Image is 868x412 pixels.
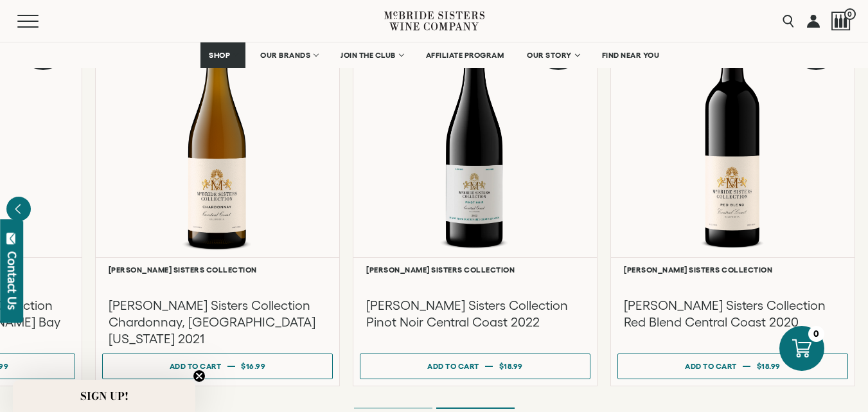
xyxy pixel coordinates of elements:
[252,42,326,68] a: OUR BRANDS
[624,297,842,330] h3: [PERSON_NAME] Sisters Collection Red Blend Central Coast 2020
[610,7,855,386] a: Red Best Seller McBride Sisters Collection Red Blend Central Coast [PERSON_NAME] Sisters Collecti...
[17,15,64,28] button: Mobile Menu Trigger
[109,265,326,274] h6: [PERSON_NAME] Sisters Collection
[332,42,411,68] a: JOIN THE CLUB
[80,388,128,404] span: SIGN UP!
[366,265,584,274] h6: [PERSON_NAME] Sisters Collection
[685,357,737,375] div: Add to cart
[170,357,222,375] div: Add to cart
[426,51,504,60] span: AFFILIATE PROGRAM
[418,42,513,68] a: AFFILIATE PROGRAM
[436,408,515,409] li: Page dot 2
[427,357,479,375] div: Add to cart
[624,265,842,274] h6: [PERSON_NAME] Sisters Collection
[499,362,523,370] span: $18.99
[6,197,31,221] button: Previous
[109,297,326,347] h3: [PERSON_NAME] Sisters Collection Chardonnay, [GEOGRAPHIC_DATA][US_STATE] 2021
[602,51,660,60] span: FIND NEAR YOU
[260,51,310,60] span: OUR BRANDS
[13,380,195,412] div: SIGN UP!Close teaser
[527,51,572,60] span: OUR STORY
[341,51,396,60] span: JOIN THE CLUB
[617,354,848,379] button: Add to cart $18.99
[209,51,231,60] span: SHOP
[808,326,824,342] div: 0
[193,370,206,382] button: Close teaser
[594,42,668,68] a: FIND NEAR YOU
[360,354,590,379] button: Add to cart $18.99
[366,297,584,330] h3: [PERSON_NAME] Sisters Collection Pinot Noir Central Coast 2022
[200,42,245,68] a: SHOP
[241,362,265,370] span: $16.99
[757,362,781,370] span: $18.99
[353,7,598,386] a: Red Best Seller McBride Sisters Collection Central Coast Pinot Noir [PERSON_NAME] Sisters Collect...
[354,408,432,409] li: Page dot 1
[518,42,587,68] a: OUR STORY
[844,8,856,20] span: 0
[6,251,19,310] div: Contact Us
